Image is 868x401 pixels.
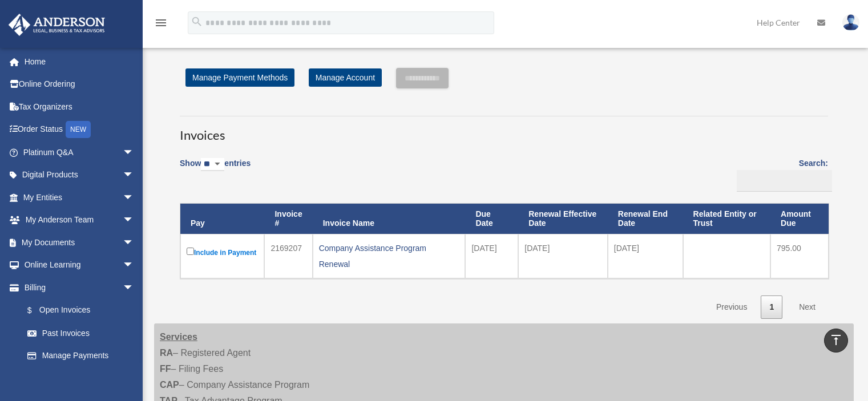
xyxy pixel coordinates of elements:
[191,15,203,28] i: search
[465,204,518,234] th: Due Date: activate to sort column ascending
[842,14,859,31] img: User Pic
[8,95,151,118] a: Tax Organizers
[8,276,146,299] a: Billingarrow_drop_down
[733,156,828,192] label: Search:
[518,234,608,278] td: [DATE]
[201,158,224,171] select: Showentries
[123,254,146,277] span: arrow_drop_down
[123,276,146,299] span: arrow_drop_down
[264,204,312,234] th: Invoice #: activate to sort column ascending
[683,204,771,234] th: Related Entity or Trust: activate to sort column ascending
[313,204,466,234] th: Invoice Name: activate to sort column ascending
[180,156,251,183] label: Show entries
[160,364,171,374] strong: FF
[160,348,173,358] strong: RA
[16,322,146,345] a: Past Invoices
[264,234,312,278] td: 2169207
[824,329,848,353] a: vertical_align_top
[66,121,91,138] div: NEW
[608,204,683,234] th: Renewal End Date: activate to sort column ascending
[8,186,151,209] a: My Entitiesarrow_drop_down
[180,204,264,234] th: Pay: activate to sort column descending
[608,234,683,278] td: [DATE]
[829,333,843,347] i: vertical_align_top
[160,380,179,390] strong: CAP
[8,254,151,277] a: Online Learningarrow_drop_down
[187,245,258,260] label: Include in Payment
[737,170,832,192] input: Search:
[123,164,146,187] span: arrow_drop_down
[790,295,824,319] a: Next
[770,204,829,234] th: Amount Due: activate to sort column ascending
[16,345,146,367] a: Manage Payments
[708,295,756,319] a: Previous
[8,50,151,73] a: Home
[8,209,151,232] a: My Anderson Teamarrow_drop_down
[154,20,168,30] a: menu
[187,248,194,255] input: Include in Payment
[154,16,168,30] i: menu
[8,164,151,187] a: Digital Productsarrow_drop_down
[770,234,829,278] td: 795.00
[319,240,459,272] div: Company Assistance Program Renewal
[8,118,151,141] a: Order StatusNEW
[518,204,608,234] th: Renewal Effective Date: activate to sort column ascending
[8,73,151,96] a: Online Ordering
[16,299,140,322] a: $Open Invoices
[5,14,108,36] img: Anderson Advisors Platinum Portal
[185,68,294,87] a: Manage Payment Methods
[309,68,382,87] a: Manage Account
[761,295,782,319] a: 1
[8,141,151,164] a: Platinum Q&Aarrow_drop_down
[8,231,151,254] a: My Documentsarrow_drop_down
[180,116,828,144] h3: Invoices
[123,231,146,254] span: arrow_drop_down
[160,332,197,342] strong: Services
[465,234,518,278] td: [DATE]
[123,141,146,164] span: arrow_drop_down
[123,186,146,209] span: arrow_drop_down
[34,303,39,318] span: $
[123,209,146,232] span: arrow_drop_down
